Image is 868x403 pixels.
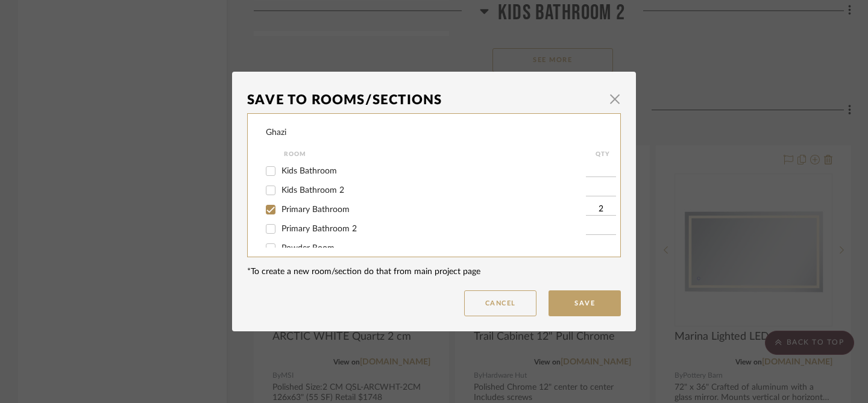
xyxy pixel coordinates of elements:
span: Powder Room [281,244,335,252]
span: Kids Bathroom 2 [281,186,344,195]
dialog-header: Save To Rooms/Sections [247,87,621,113]
span: Kids Bathroom [281,167,337,175]
div: Save To Rooms/Sections [247,87,603,113]
div: QTY [586,147,619,161]
button: Save [549,290,621,316]
button: Cancel [464,290,536,316]
div: Room [284,147,586,161]
span: Primary Bathroom 2 [281,225,357,233]
button: Close [603,87,627,111]
div: Ghazi [266,127,286,139]
span: Primary Bathroom [281,205,350,214]
div: *To create a new room/section do that from main project page [247,266,621,278]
